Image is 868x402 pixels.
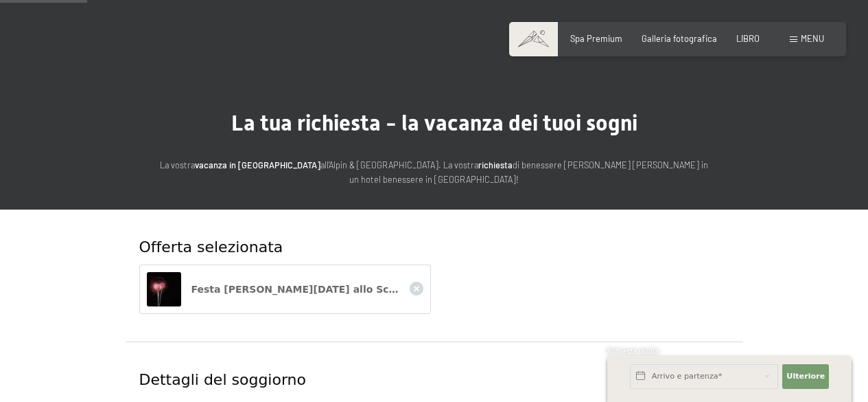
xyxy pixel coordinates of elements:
font: menu [801,33,824,44]
font: vacanza in [GEOGRAPHIC_DATA] [195,159,320,170]
font: richiesta [478,159,513,170]
font: all'Alpin & [GEOGRAPHIC_DATA]. La vostra [320,159,478,170]
font: La vostra [160,159,195,170]
font: di benessere [PERSON_NAME] [PERSON_NAME] in un hotel benessere in [GEOGRAPHIC_DATA]! [349,159,708,184]
font: Richiesta rapida [607,347,658,355]
button: Ulteriore [782,364,829,389]
font: Festa [PERSON_NAME][DATE] allo Schwarzenstein - Indimenticabile [191,284,556,295]
a: LIBRO [736,33,760,44]
font: Ulteriore [786,372,825,381]
img: Festa di Capodanno allo Schwarzenstein - Indimenticabile [147,272,181,306]
a: Spa Premium [570,33,622,44]
font: Dettagli del soggiorno [139,371,306,388]
font: La tua richiesta - la vacanza dei tuoi sogni [231,110,637,136]
a: Galleria fotografica [642,33,717,44]
font: Offerta selezionata [139,238,283,256]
